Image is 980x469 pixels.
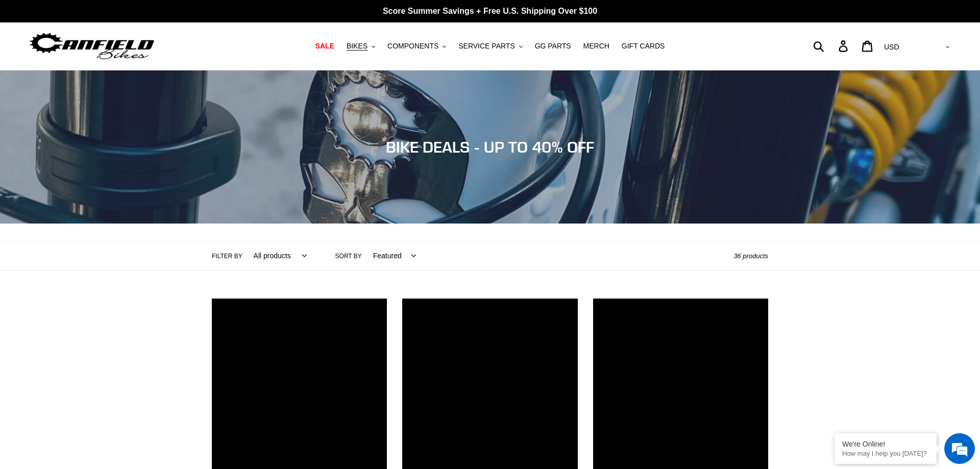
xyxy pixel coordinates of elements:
a: SALE [310,39,339,53]
span: GG PARTS [535,42,571,51]
label: Sort by [335,252,362,261]
span: GIFT CARDS [622,42,665,51]
a: GIFT CARDS [617,39,670,53]
p: How may I help you today? [842,450,929,457]
span: COMPONENTS [387,42,438,51]
button: SERVICE PARTS [453,39,527,53]
span: BIKES [347,42,367,51]
div: We're Online! [842,440,929,448]
span: SALE [315,42,334,51]
input: Search [819,35,845,57]
a: GG PARTS [530,39,576,53]
img: Canfield Bikes [28,30,156,62]
span: SERVICE PARTS [458,42,514,51]
span: BIKE DEALS - UP TO 40% OFF [386,138,594,156]
span: 36 products [733,252,768,260]
span: MERCH [583,42,609,51]
label: Filter by [212,252,242,261]
button: COMPONENTS [382,39,451,53]
button: BIKES [341,39,380,53]
a: MERCH [578,39,615,53]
